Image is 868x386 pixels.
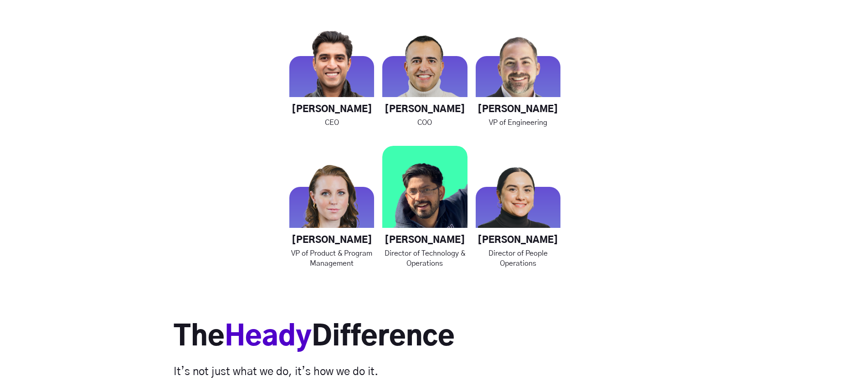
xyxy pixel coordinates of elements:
h6: It’s not just what we do, it’s how we do it. [174,364,695,380]
h4: [PERSON_NAME] [289,104,374,115]
p: Director of Technology & Operations [382,248,467,268]
img: Nikhil [382,146,467,231]
img: Rahul-2 [289,15,374,100]
p: VP of Product & Program Management [289,248,374,268]
p: Director of People Operations [476,248,560,268]
span: Heady [225,324,312,351]
img: Chris-2 [476,15,560,100]
h4: [PERSON_NAME] [382,104,467,115]
img: Katarina-4 [289,146,374,231]
p: COO [382,118,467,128]
h4: [PERSON_NAME] [289,235,374,246]
p: VP of Engineering [476,118,560,128]
img: George-2 [382,15,467,100]
h4: [PERSON_NAME] [476,104,560,115]
h4: [PERSON_NAME] [382,235,467,246]
h2: The Difference [174,320,695,355]
p: CEO [289,118,374,128]
img: Madeeha-1 [476,146,560,231]
h4: [PERSON_NAME] [476,235,560,246]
